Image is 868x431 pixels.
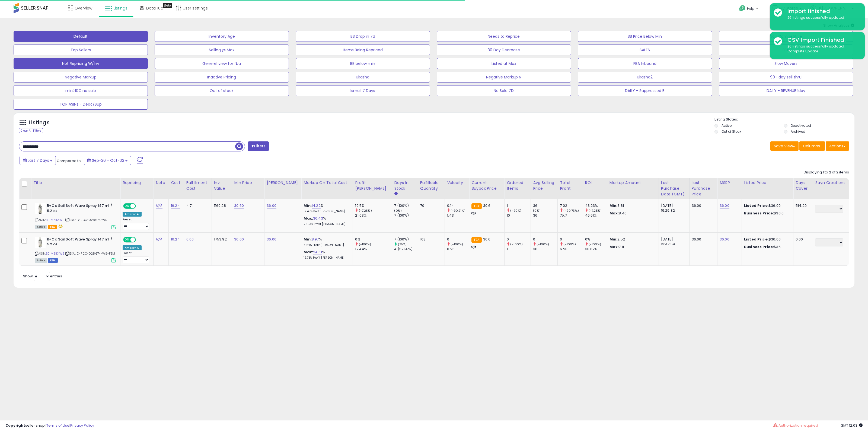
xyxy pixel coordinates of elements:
div: 36.00 [692,237,713,242]
button: BB Drop in 7d [296,31,430,42]
div: 0 [560,237,582,242]
div: [DATE] 19:29:32 [661,203,685,213]
div: 0 [507,237,531,242]
p: 12.45% Profit [PERSON_NAME] [304,210,349,213]
div: ASIN: [35,237,116,262]
button: Items Being Repriced [296,45,430,55]
small: FBA [471,237,481,243]
button: Last 7 Days [20,156,56,165]
button: DAILY - REVENUE 1day [719,85,853,96]
span: ON [124,237,130,242]
div: 26 listings successfully updated. [783,44,861,54]
div: Cost [171,180,182,186]
div: $36 [744,245,789,249]
a: 36.00 [720,237,729,242]
button: Save View [770,141,799,151]
a: 30.60 [234,237,244,242]
div: Fulfillment Cost [186,180,209,191]
div: 70 [420,203,441,208]
div: 4.71 [186,203,208,208]
b: Min: [304,203,312,208]
div: Preset: [123,218,149,230]
span: All listings currently available for purchase on Amazon [35,225,47,229]
strong: Min: [609,203,618,208]
div: 4 (57.14%) [394,247,417,252]
span: Listings [113,5,127,11]
button: Top Sellers [14,45,148,55]
button: Ismail 7 Days [296,85,430,96]
div: 36 [533,203,557,208]
small: (0%) [394,208,402,213]
div: 0% [585,237,607,242]
div: Profit [PERSON_NAME] [355,180,390,191]
div: 7 (100%) [394,203,417,208]
div: Markup on Total Cost [304,180,350,186]
div: Fulfillable Quantity [420,180,443,191]
div: 0 [447,237,469,242]
small: Days In Stock. [394,191,397,196]
div: Note [156,180,166,186]
div: 1 [507,203,531,208]
span: FBA [48,225,57,229]
div: ROI [585,180,605,186]
b: Max: [304,216,313,221]
div: 1169.28 [214,203,228,208]
button: Slow Movers [719,58,853,69]
div: Days In Stock [394,180,415,191]
small: (-100%) [537,242,549,246]
div: 46.61% [585,213,607,218]
button: Sep-26 - Oct-02 [84,156,131,165]
span: Sep-26 - Oct-02 [92,158,124,163]
div: 38.67% [585,247,607,252]
div: Min Price [234,180,262,186]
button: Not Repricing W/Inv [14,58,148,69]
div: 21.03% [355,213,392,218]
a: 36.00 [267,203,276,208]
img: 31b5Uvqy1iL._SL40_.jpg [35,203,46,214]
i: Get Help [739,5,746,12]
p: 19.75% Profit [PERSON_NAME] [304,256,349,260]
a: 14.22 [312,203,321,208]
a: 36.00 [720,203,729,208]
span: Compared to: [57,158,82,163]
small: (-100%) [451,242,463,246]
button: Listed at Max [437,58,571,69]
span: DataHub [146,5,163,11]
button: Actions [826,141,849,151]
p: 7.11 [609,245,655,249]
div: $36.00 [744,203,789,208]
a: 30.60 [234,203,244,208]
a: Help [735,1,764,18]
a: 8.97 [312,237,319,242]
button: DAILY - Suppressed B [578,85,712,96]
p: 8.24% Profit [PERSON_NAME] [304,243,349,247]
div: Tooltip anchor [163,3,172,8]
div: Preset: [123,251,149,264]
small: (-7.25%) [589,208,602,213]
div: Amazon AI [123,212,142,217]
p: 2.52 [609,237,655,242]
div: Inv. value [214,180,230,191]
div: 26 listings successfully updated. [783,15,861,20]
p: 8.40 [609,211,655,216]
div: $36.00 [744,237,789,242]
span: OFF [135,237,144,242]
b: Listed Price: [744,203,769,208]
div: $30.6 [744,211,789,216]
div: 7 (100%) [394,237,417,242]
div: 1753.92 [214,237,228,242]
div: Last Purchase Date (GMT) [661,180,687,197]
div: % [304,250,349,260]
label: Deactivated [791,123,811,128]
button: 90+ day sell thru [719,72,853,83]
div: 1.43 [447,213,469,218]
small: (-100%) [589,242,601,246]
div: 7 (100%) [394,213,417,218]
div: 0.14 [447,203,469,208]
span: Help [747,6,754,11]
div: Current Buybox Price [471,180,502,191]
span: 30.6 [483,203,491,208]
div: Days Cover [796,180,810,191]
button: Negative Markup [14,72,148,83]
button: Ukasha2 [578,72,712,83]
